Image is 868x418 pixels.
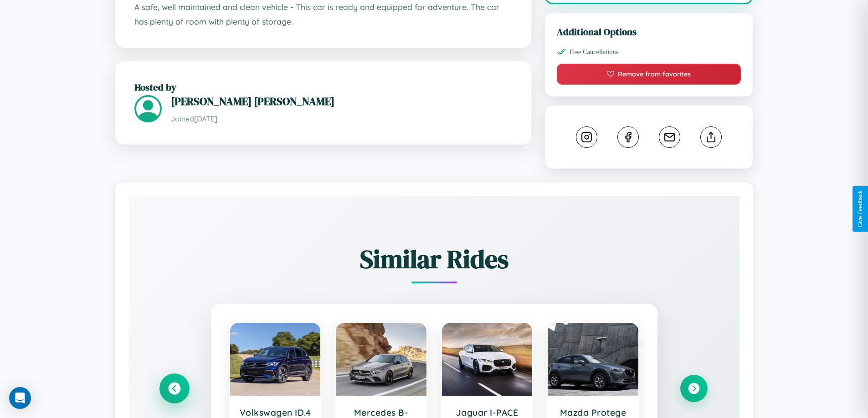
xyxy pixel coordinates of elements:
p: Joined [DATE] [171,112,512,126]
div: Open Intercom Messenger [9,387,31,409]
h3: [PERSON_NAME] [PERSON_NAME] [171,94,512,109]
span: Free Cancellations [570,48,619,56]
h2: Similar Rides [161,242,708,277]
h2: Hosted by [134,81,512,94]
button: Remove from favorites [557,64,741,85]
h3: Mazda Protege [557,407,629,418]
div: Give Feedback [857,191,863,227]
h3: Additional Options [557,25,741,38]
h3: Volkswagen ID.4 [239,407,312,418]
h3: Jaguar I-PACE [451,407,524,418]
